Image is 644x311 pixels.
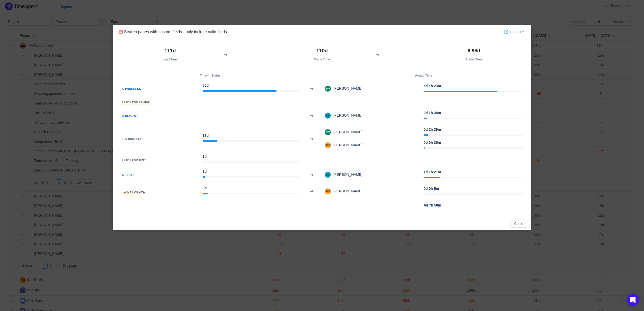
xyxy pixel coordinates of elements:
img: MF-6.png [325,188,331,194]
button: Close [510,220,527,228]
span: Ready for Live [120,190,146,194]
strong: 1d 1h 21m [424,170,441,174]
a: TC-29179 [504,29,525,35]
strong: 0d 0h 35m [424,141,441,145]
strong: 6d [203,186,207,190]
span: Dev Complete [120,137,145,141]
img: SW-5.png [325,129,331,135]
th: Cycle Time [271,45,373,64]
strong: 6d 7h 50m [424,203,441,207]
strong: 111d [165,48,176,53]
span: [PERSON_NAME] [331,143,362,147]
strong: 0d 0h 5m [424,187,439,191]
th: Actual Time [322,71,525,80]
img: 10304 [119,30,123,34]
strong: 3d [203,169,207,174]
strong: 1d [203,155,207,159]
strong: 110d [316,48,328,53]
span: [PERSON_NAME] [331,172,362,177]
th: Lead Time [119,45,222,64]
strong: 6.98d [468,48,480,53]
span: In Review [120,114,138,118]
span: [PERSON_NAME] [331,130,362,134]
div: Search pages with custom fields - only include valid fields [119,29,227,35]
span: In Progress [120,87,142,91]
img: AB-4.png [325,113,331,119]
div: Open Intercom Messenger [627,294,639,306]
span: [PERSON_NAME] [331,113,362,117]
strong: 5d 1h 23m [424,84,441,88]
th: Actual Time [423,45,525,64]
strong: 0d 1h 38m [424,111,441,115]
strong: 85d [203,83,209,87]
span: [PERSON_NAME] [331,189,362,193]
span: Ready for Test [120,158,147,162]
strong: 0d 2h 29m [424,127,441,131]
span: In Test [120,173,134,177]
th: Time in Status [119,71,302,80]
img: MF-6.png [325,142,331,148]
span: Ready for Review [120,100,151,105]
img: b31f5435241339ca97a4dbcf5d2780a5 [325,172,331,178]
strong: 17d [203,133,209,137]
img: SW-5.png [325,86,331,92]
span: [PERSON_NAME] [331,86,362,90]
